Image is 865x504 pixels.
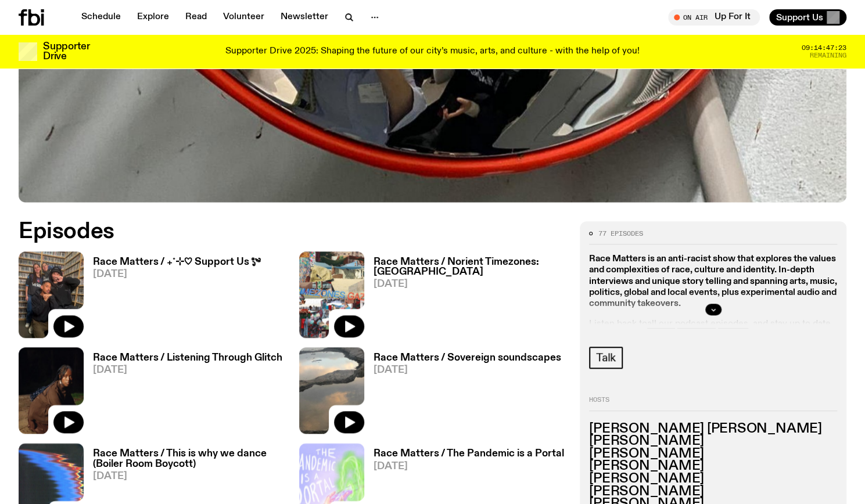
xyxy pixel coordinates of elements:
span: [DATE] [93,471,285,481]
a: Volunteer [216,9,271,26]
h2: Episodes [19,221,566,242]
span: [DATE] [93,269,260,279]
a: Talk [589,347,623,369]
a: Race Matters / ₊˚⊹♡ Support Us *ೃ༄[DATE] [84,257,260,338]
h3: Race Matters / ₊˚⊹♡ Support Us *ೃ༄ [93,257,260,267]
span: [DATE] [374,365,561,375]
a: Schedule [74,9,128,26]
a: Explore [130,9,176,26]
span: Remaining [810,52,846,59]
h2: Hosts [589,397,837,411]
a: Newsletter [274,9,335,26]
a: Race Matters / Sovereign soundscapes[DATE] [364,353,561,434]
h3: Race Matters / Norient Timezones: [GEOGRAPHIC_DATA] [374,257,566,277]
a: Race Matters / Norient Timezones: [GEOGRAPHIC_DATA][DATE] [364,257,566,338]
h3: [PERSON_NAME] [PERSON_NAME] [589,423,837,435]
span: Support Us [776,12,823,23]
h3: [PERSON_NAME] [589,460,837,473]
h3: Race Matters / This is why we dance (Boiler Room Boycott) [93,449,285,469]
strong: Race Matters is an anti-racist show that explores the values and complexities of race, culture an... [589,254,837,308]
h3: [PERSON_NAME] [589,485,837,498]
span: [DATE] [374,462,564,471]
h3: Supporter Drive [43,42,89,62]
a: Race Matters / Listening Through Glitch[DATE] [84,353,282,434]
h3: [PERSON_NAME] [589,473,837,485]
button: On AirUp For It [668,9,760,26]
p: Supporter Drive 2025: Shaping the future of our city’s music, arts, and culture - with the help o... [225,46,640,57]
img: A sandstone rock on the coast with puddles of ocean water. The water is clear, and it's reflectin... [299,347,364,434]
a: Read [178,9,214,26]
h3: Race Matters / Sovereign soundscapes [374,353,561,363]
h3: Race Matters / Listening Through Glitch [93,353,282,363]
span: [DATE] [93,365,282,375]
h3: [PERSON_NAME] [589,435,837,448]
span: 77 episodes [598,231,643,237]
h3: [PERSON_NAME] [589,448,837,460]
h3: Race Matters / The Pandemic is a Portal [374,449,564,459]
img: Fetle crouches in a park at night. They are wearing a long brown garment and looking solemnly int... [19,347,84,434]
span: [DATE] [374,279,566,289]
span: 09:14:47:23 [802,45,846,51]
button: Support Us [769,9,846,26]
span: Talk [596,351,616,364]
